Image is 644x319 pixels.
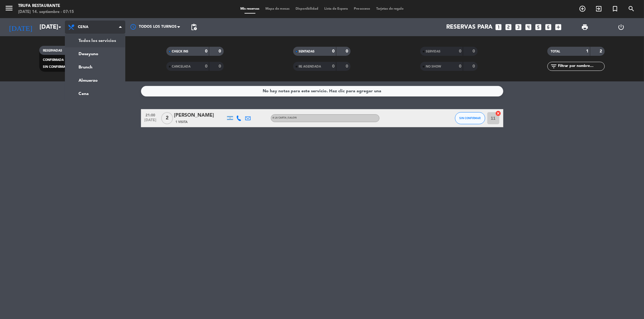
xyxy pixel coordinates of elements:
[426,65,441,68] span: NO SHOW
[555,23,562,31] i: add_box
[426,50,441,53] span: SERVIDAS
[581,24,588,31] span: print
[18,3,74,9] div: Trufa Restaurante
[43,58,64,62] span: CONFIRMADA
[65,61,125,74] a: Brunch
[299,65,321,68] span: RE AGENDADA
[611,5,619,12] i: turned_in_not
[600,49,603,53] strong: 2
[373,7,407,11] span: Tarjetas de regalo
[558,63,604,70] input: Filtrar por nombre...
[273,117,297,119] span: A LA CARTA | SALON
[161,112,173,124] span: 2
[172,50,188,53] span: CHECK INS
[174,112,226,119] div: [PERSON_NAME]
[535,23,543,31] i: looks_5
[551,50,560,53] span: TOTAL
[205,49,207,53] strong: 0
[263,88,381,95] div: No hay notas para este servicio. Haz clic para agregar una
[550,63,558,70] i: filter_list
[346,49,349,53] strong: 0
[579,5,586,12] i: add_circle_outline
[321,7,351,11] span: Lista de Espera
[459,64,461,68] strong: 0
[219,49,222,53] strong: 0
[65,87,125,100] a: Cena
[78,25,88,29] span: Cena
[628,5,635,12] i: search
[595,5,602,12] i: exit_to_app
[505,23,513,31] i: looks_two
[495,110,501,116] i: cancel
[56,24,63,31] i: arrow_drop_down
[65,74,125,87] a: Almuerzo
[43,65,67,68] span: SIN CONFIRMAR
[447,24,493,31] span: Reservas para
[5,4,14,13] i: menu
[176,120,188,125] span: 1 Visita
[172,65,191,68] span: CANCELADA
[18,9,74,15] div: [DATE] 14. septiembre - 07:15
[65,47,125,61] a: Desayuno
[143,111,158,118] span: 21:00
[237,7,262,11] span: Mis reservas
[5,4,14,15] button: menu
[603,18,639,36] div: LOG OUT
[219,64,222,68] strong: 0
[459,49,461,53] strong: 0
[473,64,476,68] strong: 0
[545,23,553,31] i: looks_6
[586,49,588,53] strong: 1
[262,7,293,11] span: Mapa de mesas
[332,49,335,53] strong: 0
[299,50,315,53] span: SENTADAS
[143,118,158,125] span: [DATE]
[190,24,197,31] span: pending_actions
[65,34,125,47] a: Todos los servicios
[293,7,321,11] span: Disponibilidad
[495,23,503,31] i: looks_one
[332,64,335,68] strong: 0
[515,23,523,31] i: looks_3
[346,64,349,68] strong: 0
[473,49,476,53] strong: 0
[459,116,481,120] span: SIN CONFIRMAR
[525,23,533,31] i: looks_4
[43,49,62,52] span: RESERVADAS
[5,21,37,34] i: [DATE]
[351,7,373,11] span: Pre-acceso
[618,24,625,31] i: power_settings_new
[205,64,207,68] strong: 0
[455,112,485,124] button: SIN CONFIRMAR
